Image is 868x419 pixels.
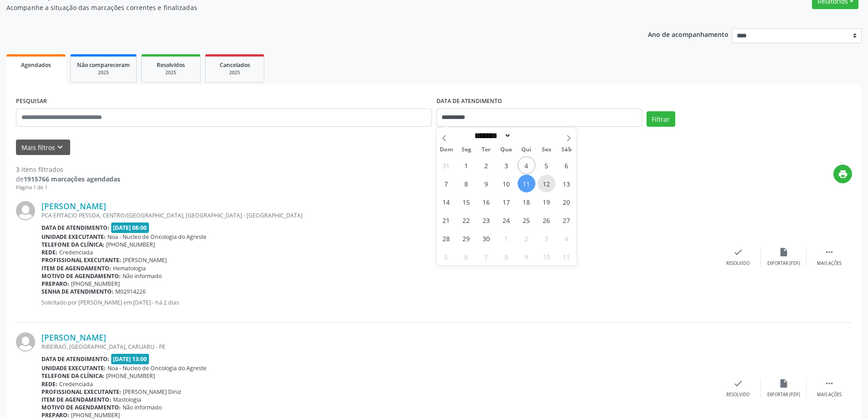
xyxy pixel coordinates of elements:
[41,272,121,280] b: Motivo de agendamento:
[779,247,789,257] i: insert_drive_file
[41,332,106,342] a: [PERSON_NAME]
[16,140,70,155] button: Mais filtroskeyboard_arrow_down
[24,175,120,183] strong: 1915766 marcações agendadas
[817,392,842,398] div: Mais ações
[123,256,167,264] span: [PERSON_NAME]
[437,175,455,192] span: Setembro 7, 2025
[41,264,111,272] b: Item de agendamento:
[498,193,515,211] span: Setembro 17, 2025
[558,156,575,174] span: Setembro 6, 2025
[41,233,106,241] b: Unidade executante:
[558,248,575,265] span: Outubro 11, 2025
[41,212,715,219] div: PCA EPITACIO PESSOA, CENTRO/[GEOGRAPHIC_DATA], [GEOGRAPHIC_DATA] - [GEOGRAPHIC_DATA]
[41,388,121,396] b: Profissional executante:
[558,175,575,192] span: Setembro 13, 2025
[123,388,181,396] span: [PERSON_NAME] Diniz
[16,94,47,109] label: PESQUISAR
[478,193,495,211] span: Setembro 16, 2025
[16,184,120,191] div: Página 1 de 1
[476,147,496,153] span: Ter
[115,288,146,295] span: M02914226
[71,411,120,419] span: [PHONE_NUMBER]
[538,193,555,211] span: Setembro 19, 2025
[726,260,750,267] div: Resolvido
[511,131,541,140] input: Year
[41,364,106,372] b: Unidade executante:
[498,229,515,247] span: Outubro 1, 2025
[41,201,106,211] a: [PERSON_NAME]
[518,229,535,247] span: Outubro 2, 2025
[457,229,475,247] span: Setembro 29, 2025
[518,248,535,265] span: Outubro 9, 2025
[41,241,104,248] b: Telefone da clínica:
[767,392,800,398] div: Exportar (PDF)
[733,378,743,388] i: check
[824,247,834,257] i: 
[41,355,109,363] b: Data de atendimento:
[41,280,69,288] b: Preparo:
[111,354,149,364] span: [DATE] 13:00
[106,372,155,380] span: [PHONE_NUMBER]
[457,175,475,192] span: Setembro 8, 2025
[838,169,848,179] i: print
[437,248,455,265] span: Outubro 5, 2025
[518,175,535,192] span: Setembro 11, 2025
[558,211,575,229] span: Setembro 27, 2025
[558,193,575,211] span: Setembro 20, 2025
[556,147,576,153] span: Sáb
[16,201,35,220] img: img
[41,372,104,380] b: Telefone da clínica:
[77,69,130,76] div: 2025
[437,193,455,211] span: Setembro 14, 2025
[558,229,575,247] span: Outubro 4, 2025
[21,61,51,69] span: Agendados
[824,378,834,388] i: 
[212,69,257,76] div: 2025
[498,211,515,229] span: Setembro 24, 2025
[437,229,455,247] span: Setembro 28, 2025
[538,211,555,229] span: Setembro 26, 2025
[478,175,495,192] span: Setembro 9, 2025
[113,396,141,403] span: Mastologia
[157,61,185,69] span: Resolvidos
[437,147,457,153] span: Dom
[108,233,206,241] span: Noa - Nucleo de Oncologia do Agreste
[41,288,113,295] b: Senha de atendimento:
[457,193,475,211] span: Setembro 15, 2025
[16,332,35,352] img: img
[478,248,495,265] span: Outubro 7, 2025
[726,392,750,398] div: Resolvido
[472,131,512,140] select: Month
[518,211,535,229] span: Setembro 25, 2025
[437,94,502,109] label: DATA DE ATENDIMENTO
[496,147,516,153] span: Qua
[113,264,146,272] span: Hematologia
[779,378,789,388] i: insert_drive_file
[59,380,93,388] span: Credenciada
[123,403,162,411] span: Não informado
[457,211,475,229] span: Setembro 22, 2025
[41,380,57,388] b: Rede:
[108,364,206,372] span: Noa - Nucleo de Oncologia do Agreste
[538,175,555,192] span: Setembro 12, 2025
[478,229,495,247] span: Setembro 30, 2025
[478,156,495,174] span: Setembro 2, 2025
[457,248,475,265] span: Outubro 6, 2025
[41,256,121,264] b: Profissional executante:
[106,241,155,248] span: [PHONE_NUMBER]
[437,211,455,229] span: Setembro 21, 2025
[518,156,535,174] span: Setembro 4, 2025
[16,165,120,174] div: 3 itens filtrados
[71,280,120,288] span: [PHONE_NUMBER]
[538,229,555,247] span: Outubro 3, 2025
[498,248,515,265] span: Outubro 8, 2025
[41,299,715,306] p: Solicitado por [PERSON_NAME] em [DATE] - há 2 dias
[538,156,555,174] span: Setembro 5, 2025
[498,156,515,174] span: Setembro 3, 2025
[536,147,556,153] span: Sex
[538,248,555,265] span: Outubro 10, 2025
[733,247,743,257] i: check
[41,224,109,232] b: Data de atendimento:
[648,28,729,40] p: Ano de acompanhamento
[41,396,111,403] b: Item de agendamento:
